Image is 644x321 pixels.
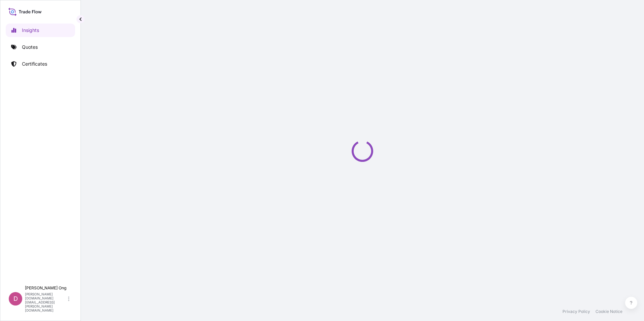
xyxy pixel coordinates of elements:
p: Quotes [22,44,38,50]
a: Quotes [6,40,75,54]
p: [PERSON_NAME] Ong [25,285,67,291]
p: Insights [22,27,39,34]
p: [PERSON_NAME][DOMAIN_NAME][EMAIL_ADDRESS][PERSON_NAME][DOMAIN_NAME] [25,292,67,312]
a: Certificates [6,57,75,71]
a: Cookie Notice [595,309,622,314]
p: Certificates [22,61,47,67]
a: Privacy Policy [562,309,590,314]
a: Insights [6,24,75,37]
span: D [13,295,18,302]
